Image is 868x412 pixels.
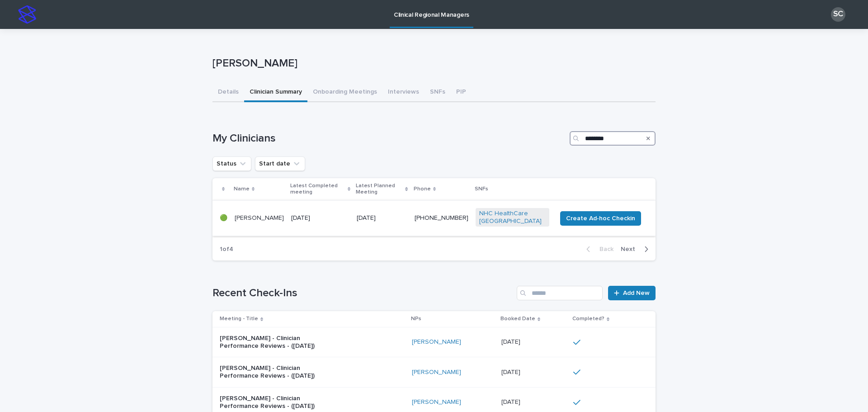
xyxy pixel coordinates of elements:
p: Name [234,184,250,194]
span: Next [621,246,641,252]
p: [PERSON_NAME] [235,214,284,222]
div: SC [831,7,845,22]
p: [DATE] [501,397,522,406]
p: [DATE] [357,214,407,222]
p: Latest Completed meeting [290,181,345,198]
h1: Recent Check-Ins [212,287,513,300]
button: SNFs [425,83,451,102]
span: Add New [623,290,650,296]
p: 🟢 [220,214,227,222]
p: NPs [411,314,421,324]
tr: [PERSON_NAME] - Clinician Performance Reviews - ([DATE])[PERSON_NAME] [DATE][DATE] [212,327,656,357]
p: 1 of 4 [212,238,241,260]
p: [DATE] [501,336,522,346]
p: [PERSON_NAME] [212,57,652,70]
h1: My Clinicians [212,132,566,145]
input: Search [570,131,656,146]
button: Status [212,156,251,171]
span: Create Ad-hoc Checkin [566,214,635,223]
span: Back [594,246,613,252]
p: [PERSON_NAME] - Clinician Performance Reviews - ([DATE]) [220,335,333,350]
p: Meeting - Title [220,314,258,324]
a: [PHONE_NUMBER] [415,215,468,221]
a: NHC HealthCare [GEOGRAPHIC_DATA] [479,210,546,225]
button: Create Ad-hoc Checkin [560,211,641,226]
p: Completed? [572,314,604,324]
p: [PERSON_NAME] - Clinician Performance Reviews - ([DATE]) [220,395,333,410]
p: [DATE] [501,367,522,376]
a: [PERSON_NAME] [412,369,461,376]
input: Search [517,286,603,300]
p: [DATE] [291,214,349,222]
p: Booked Date [500,314,535,324]
a: [PERSON_NAME] [412,398,461,406]
p: Phone [414,184,431,194]
tr: [PERSON_NAME] - Clinician Performance Reviews - ([DATE])[PERSON_NAME] [DATE][DATE] [212,357,656,388]
button: Clinician Summary [244,83,307,102]
a: Add New [608,286,656,300]
button: Next [617,245,656,253]
a: [PERSON_NAME] [412,338,461,346]
p: Latest Planned Meeting [356,181,403,198]
button: Back [579,245,617,253]
button: Interviews [382,83,425,102]
tr: 🟢[PERSON_NAME][DATE][DATE][PHONE_NUMBER]NHC HealthCare [GEOGRAPHIC_DATA] Create Ad-hoc Checkin [212,200,656,236]
img: stacker-logo-s-only.png [18,5,36,24]
button: Details [212,83,244,102]
button: Start date [255,156,305,171]
p: [PERSON_NAME] - Clinician Performance Reviews - ([DATE]) [220,365,333,380]
p: SNFs [475,184,488,194]
button: PIP [451,83,472,102]
button: Onboarding Meetings [307,83,382,102]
